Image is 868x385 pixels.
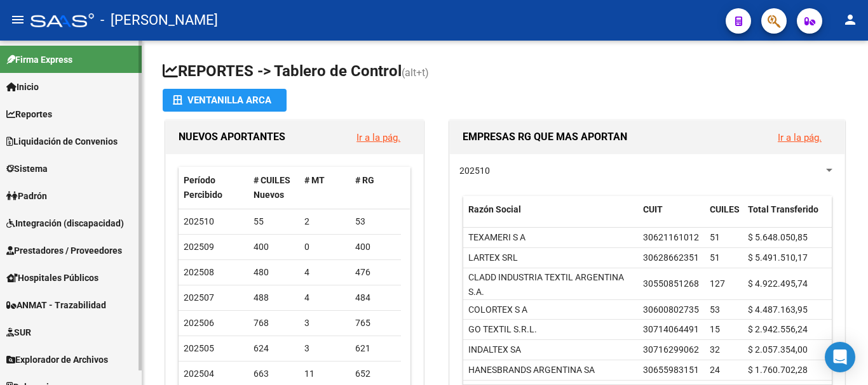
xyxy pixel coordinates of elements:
[710,232,720,242] span: 51
[355,265,396,280] div: 476
[299,167,350,209] datatable-header-cell: # MT
[184,216,214,226] span: 202510
[355,240,396,254] div: 400
[355,341,396,356] div: 621
[163,61,848,83] h1: REPORTES -> Tablero de Control
[748,278,808,289] span: $ 4.922.495,74
[173,89,276,112] div: Ventanilla ARCA
[179,167,248,209] datatable-header-cell: Período Percibido
[304,265,345,280] div: 4
[6,80,39,94] span: Inicio
[468,230,526,245] div: TEXAMERI S A
[463,131,627,143] span: EMPRESAS RG QUE MAS APORTAN
[254,290,294,305] div: 488
[468,204,521,214] span: Razón Social
[356,132,400,143] a: Ir a la pág.
[254,214,294,229] div: 55
[710,204,740,214] span: CUILES
[304,290,345,305] div: 4
[304,367,345,381] div: 11
[100,6,218,34] span: - [PERSON_NAME]
[184,318,214,328] span: 202506
[6,325,31,339] span: SUR
[184,343,214,353] span: 202505
[778,132,822,143] a: Ir a la pág.
[468,303,527,317] div: COLORTEX S A
[459,166,490,176] span: 202510
[643,277,699,291] div: 30550851268
[748,204,818,214] span: Total Transferido
[402,67,429,79] span: (alt+t)
[6,134,118,148] span: Liquidación de Convenios
[254,175,290,200] span: # CUILES Nuevos
[710,278,725,289] span: 127
[768,126,832,149] button: Ir a la pág.
[179,131,285,143] span: NUEVOS APORTANTES
[248,167,299,209] datatable-header-cell: # CUILES Nuevos
[643,343,699,357] div: 30716299062
[643,204,663,214] span: CUIT
[355,316,396,330] div: 765
[184,242,214,252] span: 202509
[843,12,858,27] mat-icon: person
[748,232,808,242] span: $ 5.648.050,85
[6,53,72,67] span: Firma Express
[254,240,294,254] div: 400
[643,251,699,265] div: 30628662351
[710,304,720,315] span: 53
[184,292,214,303] span: 202507
[705,196,743,238] datatable-header-cell: CUILES
[643,303,699,317] div: 30600802735
[184,369,214,379] span: 202504
[6,353,108,367] span: Explorador de Archivos
[346,126,410,149] button: Ir a la pág.
[468,363,595,377] div: HANESBRANDS ARGENTINA SA
[710,324,720,334] span: 15
[643,322,699,337] div: 30714064491
[355,214,396,229] div: 53
[748,304,808,315] span: $ 4.487.163,95
[643,230,699,245] div: 30621161012
[468,343,521,357] div: INDALTEX SA
[468,270,633,299] div: CLADD INDUSTRIA TEXTIL ARGENTINA S.A.
[254,265,294,280] div: 480
[6,162,48,176] span: Sistema
[6,189,47,203] span: Padrón
[468,322,537,337] div: GO TEXTIL S.R.L.
[304,214,345,229] div: 2
[6,271,98,285] span: Hospitales Públicos
[184,175,222,200] span: Período Percibido
[6,244,122,258] span: Prestadores / Proveedores
[643,363,699,377] div: 30655983151
[748,324,808,334] span: $ 2.942.556,24
[355,367,396,381] div: 652
[710,365,720,375] span: 24
[10,12,25,27] mat-icon: menu
[304,341,345,356] div: 3
[710,252,720,263] span: 51
[304,175,325,185] span: # MT
[6,107,52,121] span: Reportes
[254,341,294,356] div: 624
[638,196,705,238] datatable-header-cell: CUIT
[350,167,401,209] datatable-header-cell: # RG
[304,316,345,330] div: 3
[748,252,808,263] span: $ 5.491.510,17
[748,344,808,355] span: $ 2.057.354,00
[6,216,124,230] span: Integración (discapacidad)
[710,344,720,355] span: 32
[163,89,287,112] button: Ventanilla ARCA
[6,298,106,312] span: ANMAT - Trazabilidad
[254,367,294,381] div: 663
[825,342,855,372] div: Open Intercom Messenger
[743,196,832,238] datatable-header-cell: Total Transferido
[355,175,374,185] span: # RG
[355,290,396,305] div: 484
[304,240,345,254] div: 0
[748,365,808,375] span: $ 1.760.702,28
[468,251,518,265] div: LARTEX SRL
[254,316,294,330] div: 768
[463,196,638,238] datatable-header-cell: Razón Social
[184,267,214,277] span: 202508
